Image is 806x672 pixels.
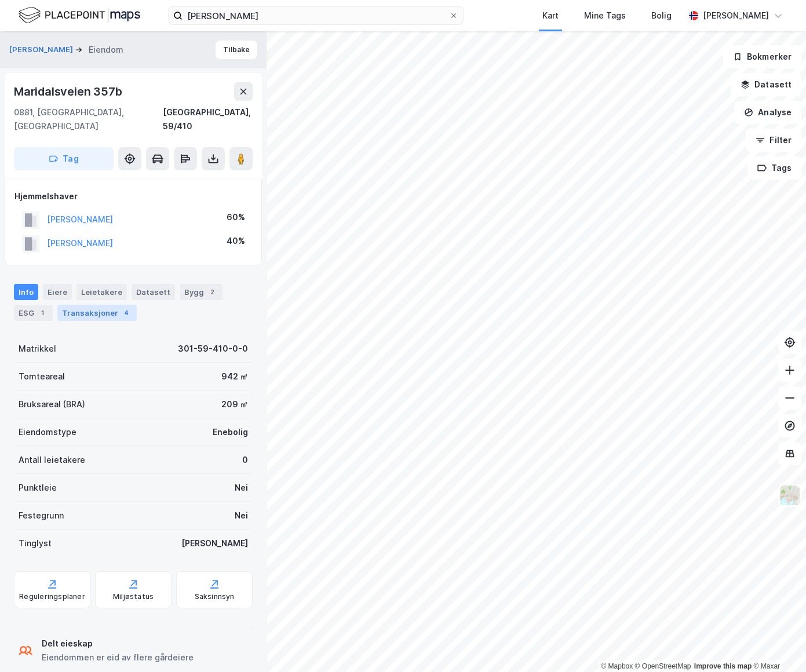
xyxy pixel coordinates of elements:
[748,616,806,672] div: Kontrollprogram for chat
[113,592,154,601] div: Miljøstatus
[206,286,218,298] div: 2
[14,147,114,170] button: Tag
[779,484,801,506] img: Z
[9,44,75,56] button: [PERSON_NAME]
[183,7,449,24] input: Søk på adresse, matrikkel, gårdeiere, leietakere eller personer
[14,82,124,101] div: Maridalsveien 357b
[19,397,85,411] div: Bruksareal (BRA)
[19,453,85,467] div: Antall leietakere
[731,73,801,96] button: Datasett
[14,305,53,321] div: ESG
[723,45,801,68] button: Bokmerker
[635,662,691,670] a: OpenStreetMap
[42,637,194,651] div: Delt eieskap
[747,156,801,180] button: Tags
[132,284,175,300] div: Datasett
[746,129,801,152] button: Filter
[734,101,801,124] button: Analyse
[221,370,248,384] div: 942 ㎡
[19,5,140,25] img: logo.f888ab2527a4732fd821a326f86c7f29.svg
[14,284,38,300] div: Info
[235,481,248,495] div: Nei
[163,105,253,133] div: [GEOGRAPHIC_DATA], 59/410
[227,210,245,224] div: 60%
[76,284,127,300] div: Leietakere
[19,481,57,495] div: Punktleie
[43,284,72,300] div: Eiere
[227,234,245,248] div: 40%
[601,662,633,670] a: Mapbox
[37,307,48,319] div: 1
[242,453,248,467] div: 0
[19,342,56,356] div: Matrikkel
[694,662,752,670] a: Improve this map
[235,509,248,523] div: Nei
[89,43,123,57] div: Eiendom
[42,651,194,664] div: Eiendommen er eid av flere gårdeiere
[178,342,248,356] div: 301-59-410-0-0
[195,592,235,601] div: Saksinnsyn
[584,9,626,23] div: Mine Tags
[19,592,85,601] div: Reguleringsplaner
[221,397,248,411] div: 209 ㎡
[181,536,248,550] div: [PERSON_NAME]
[216,41,257,59] button: Tilbake
[180,284,223,300] div: Bygg
[19,536,52,550] div: Tinglyst
[213,425,248,439] div: Enebolig
[14,189,252,203] div: Hjemmelshaver
[57,305,137,321] div: Transaksjoner
[121,307,132,319] div: 4
[19,509,64,523] div: Festegrunn
[748,616,806,672] iframe: Chat Widget
[703,9,769,23] div: [PERSON_NAME]
[14,105,163,133] div: 0881, [GEOGRAPHIC_DATA], [GEOGRAPHIC_DATA]
[651,9,672,23] div: Bolig
[19,425,76,439] div: Eiendomstype
[542,9,559,23] div: Kart
[19,370,65,384] div: Tomteareal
